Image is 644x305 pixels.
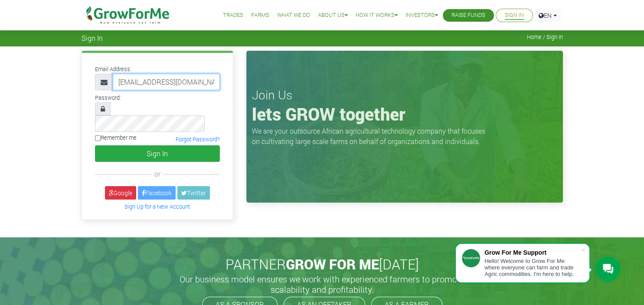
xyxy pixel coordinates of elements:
h1: lets GROW together [252,104,557,125]
a: Trades [223,11,243,20]
a: How it Works [356,11,398,20]
div: Hello! Welcome to Grow For Me where everyone can farm and trade Agric commodities. I'm here to help. [484,258,581,277]
span: Sign In [82,34,103,42]
label: Password: [95,94,121,102]
label: Email Address: [95,65,131,73]
a: Forgot Password? [176,136,220,143]
a: About Us [318,11,348,20]
h3: Join Us [252,88,557,102]
a: Investors [405,11,438,20]
a: Sign In [505,11,524,20]
button: Sign In [95,145,220,162]
a: Google [105,186,136,200]
p: We are your outsource African agricultural technology company that focuses on cultivating large s... [252,126,490,147]
a: Sign Up for a New Account [124,203,190,210]
a: Farms [251,11,269,20]
div: Grow For Me Support [484,249,581,256]
a: What We Do [277,11,310,20]
span: Home / Sign In [527,34,563,40]
span: GROW FOR ME [286,255,379,273]
h5: Our business model ensures we work with experienced farmers to promote scalability and profitabil... [170,274,474,295]
h2: PARTNER [DATE] [85,256,559,272]
input: Email Address [113,74,220,90]
div: or [95,169,220,179]
a: EN [535,9,561,22]
input: Remember me [95,135,101,141]
a: Raise Funds [451,11,485,20]
label: Remember me [95,134,137,142]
